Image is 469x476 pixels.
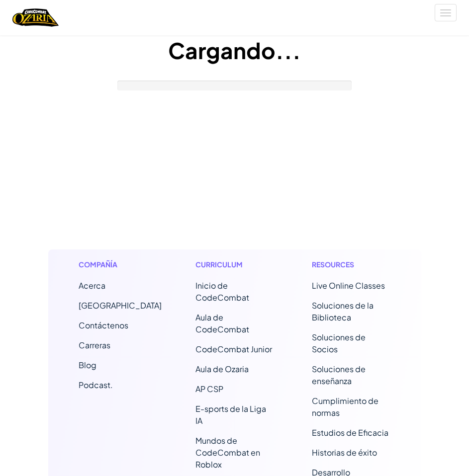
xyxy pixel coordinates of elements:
[195,364,249,374] a: Aula de Ozaria
[195,403,266,426] a: E-sports de la Liga IA
[12,7,59,28] a: Ozaria by CodeCombat logo
[312,447,377,458] a: Historias de éxito
[195,384,223,394] a: AP CSP
[79,360,96,370] a: Blog
[312,259,390,270] h1: Resources
[195,312,249,334] a: Aula de CodeCombat
[312,300,374,322] a: Soluciones de la Biblioteca
[195,259,274,270] h1: Curriculum
[312,364,366,386] a: Soluciones de enseñanza
[195,344,272,354] a: CodeCombat Junior
[79,280,105,291] a: Acerca
[12,7,59,28] img: Home
[312,332,366,354] a: Soluciones de Socios
[79,300,162,311] a: [GEOGRAPHIC_DATA]
[79,380,113,390] a: Podcast.
[312,427,388,438] a: Estudios de Eficacia
[79,340,110,350] a: Carreras
[312,280,385,291] a: Live Online Classes
[312,396,378,418] a: Cumplimiento de normas
[79,259,157,270] h1: Compañía
[195,435,260,470] a: Mundos de CodeCombat en Roblox
[195,280,249,303] span: Inicio de CodeCombat
[79,320,128,330] span: Contáctenos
